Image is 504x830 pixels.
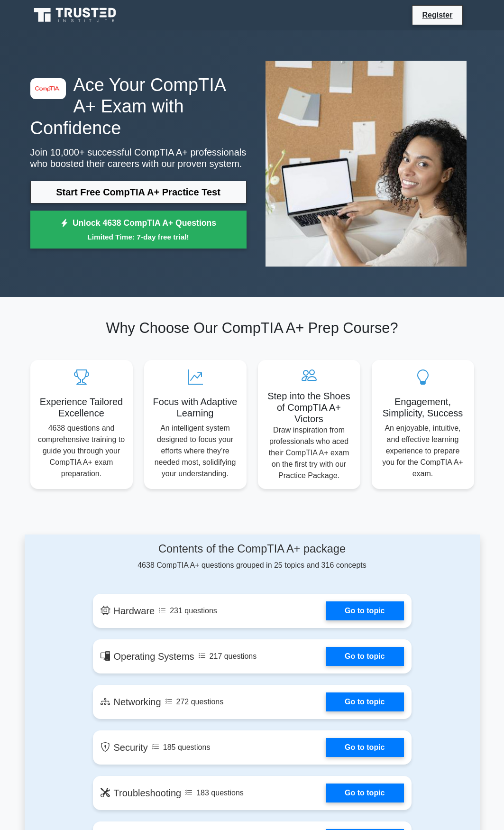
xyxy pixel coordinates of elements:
a: Go to topic [326,601,403,620]
small: Limited Time: 7-day free trial! [42,231,235,242]
a: Unlock 4638 CompTIA A+ QuestionsLimited Time: 7-day free trial! [30,211,247,249]
p: An enjoyable, intuitive, and effective learning experience to prepare you for the CompTIA A+ exam. [379,423,467,480]
h2: Why Choose Our CompTIA A+ Prep Course? [30,320,474,337]
div: 4638 CompTIA A+ questions grouped in 25 topics and 316 concepts [93,542,412,571]
h1: Ace Your CompTIA A+ Exam with Confidence [30,74,247,139]
a: Go to topic [326,647,403,666]
a: Start Free CompTIA A+ Practice Test [30,181,247,203]
a: Go to topic [326,738,403,757]
h5: Engagement, Simplicity, Success [379,396,467,419]
p: An intelligent system designed to focus your efforts where they're needed most, solidifying your ... [152,423,239,480]
p: 4638 questions and comprehensive training to guide you through your CompTIA A+ exam preparation. [38,423,125,480]
a: Register [416,9,458,21]
h4: Contents of the CompTIA A+ package [93,542,412,555]
h5: Experience Tailored Excellence [38,396,125,419]
h5: Step into the Shoes of CompTIA A+ Victors [266,390,353,424]
p: Join 10,000+ successful CompTIA A+ professionals who boosted their careers with our proven system. [30,147,247,169]
a: Go to topic [326,692,403,711]
a: Go to topic [326,784,403,802]
h5: Focus with Adaptive Learning [152,396,239,419]
p: Draw inspiration from professionals who aced their CompTIA A+ exam on the first try with our Prac... [266,424,353,481]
